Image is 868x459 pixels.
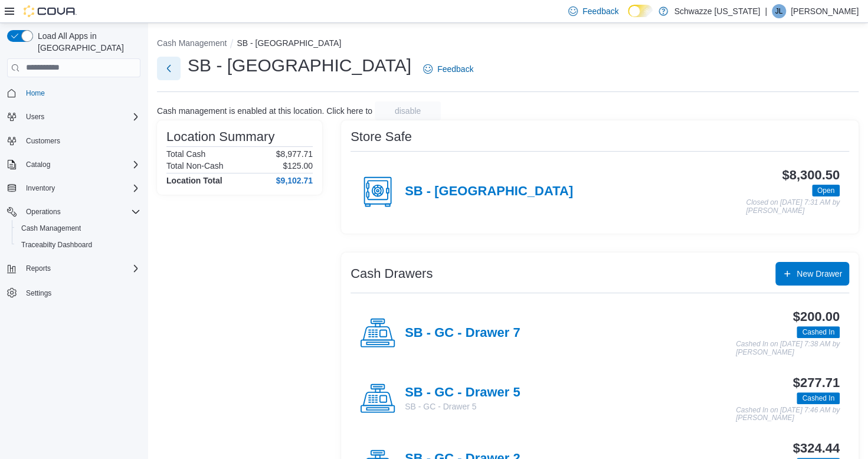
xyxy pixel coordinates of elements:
h4: Location Total [166,176,222,185]
span: Open [817,185,834,196]
span: Dark Mode [628,17,628,18]
span: Catalog [21,158,140,172]
h4: SB - GC - Drawer 5 [405,385,520,401]
span: Cash Management [17,221,140,235]
span: Inventory [26,183,55,193]
p: Cash management is enabled at this location. Click here to [157,106,372,116]
span: Cashed In [802,327,834,337]
span: Traceabilty Dashboard [17,238,140,252]
h3: Store Safe [351,130,412,144]
button: disable [375,101,441,120]
span: Home [21,86,140,100]
button: Home [2,84,145,101]
h4: SB - [GEOGRAPHIC_DATA] [405,184,573,199]
h3: Location Summary [166,130,274,144]
span: Reports [26,264,51,273]
h3: $8,300.50 [782,168,840,182]
a: Cash Management [17,221,86,235]
button: Reports [21,261,55,276]
h3: $200.00 [793,310,840,324]
span: Feedback [582,5,618,17]
p: $125.00 [283,161,313,171]
div: John Lieder [772,4,786,18]
input: Dark Mode [628,5,653,17]
span: Settings [21,285,140,300]
span: Cash Management [21,224,81,233]
button: New Drawer [775,262,849,286]
span: disable [395,105,421,117]
span: Home [26,88,45,98]
h3: Cash Drawers [351,267,433,281]
a: Traceabilty Dashboard [17,238,97,252]
button: Cash Management [12,220,145,237]
button: Inventory [2,180,145,196]
span: Customers [26,136,60,146]
span: Cashed In [797,392,840,404]
span: New Drawer [797,268,842,280]
button: Operations [21,205,65,219]
span: Users [21,110,140,124]
img: Cova [24,5,77,17]
span: Reports [21,261,140,276]
span: JL [775,4,783,18]
p: | [765,4,767,18]
span: Open [812,185,840,196]
button: Catalog [21,158,55,172]
p: [PERSON_NAME] [791,4,859,18]
button: Operations [2,204,145,220]
span: Operations [21,205,140,219]
button: Users [2,109,145,125]
a: Feedback [418,57,478,81]
span: Cashed In [802,393,834,404]
p: Closed on [DATE] 7:31 AM by [PERSON_NAME] [746,199,840,215]
h4: $9,102.71 [276,176,313,185]
h3: $277.71 [793,376,840,390]
button: Customers [2,132,145,149]
h6: Total Non-Cash [166,161,224,171]
p: SB - GC - Drawer 5 [405,401,520,412]
h4: SB - GC - Drawer 7 [405,326,520,341]
h6: Total Cash [166,149,205,159]
button: Settings [2,284,145,301]
a: Settings [21,286,56,300]
button: Cash Management [157,38,227,48]
span: Operations [26,207,61,217]
span: Customers [21,133,140,148]
button: Users [21,110,49,124]
button: SB - [GEOGRAPHIC_DATA] [237,38,341,48]
span: Catalog [26,160,50,169]
button: Traceabilty Dashboard [12,237,145,253]
p: Cashed In on [DATE] 7:46 AM by [PERSON_NAME] [736,406,840,422]
p: $8,977.71 [276,149,313,159]
a: Customers [21,134,65,148]
p: Cashed In on [DATE] 7:38 AM by [PERSON_NAME] [736,340,840,356]
a: Home [21,86,50,100]
h1: SB - [GEOGRAPHIC_DATA] [188,54,411,77]
span: Users [26,112,44,122]
nav: Complex example [7,80,140,332]
span: Load All Apps in [GEOGRAPHIC_DATA] [33,30,140,54]
button: Reports [2,260,145,277]
button: Catalog [2,156,145,173]
span: Cashed In [797,326,840,338]
span: Inventory [21,181,140,195]
h3: $324.44 [793,441,840,455]
span: Settings [26,288,51,298]
span: Feedback [437,63,473,75]
button: Next [157,57,181,80]
span: Traceabilty Dashboard [21,240,92,250]
button: Inventory [21,181,60,195]
p: Schwazze [US_STATE] [674,4,760,18]
nav: An example of EuiBreadcrumbs [157,37,859,51]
